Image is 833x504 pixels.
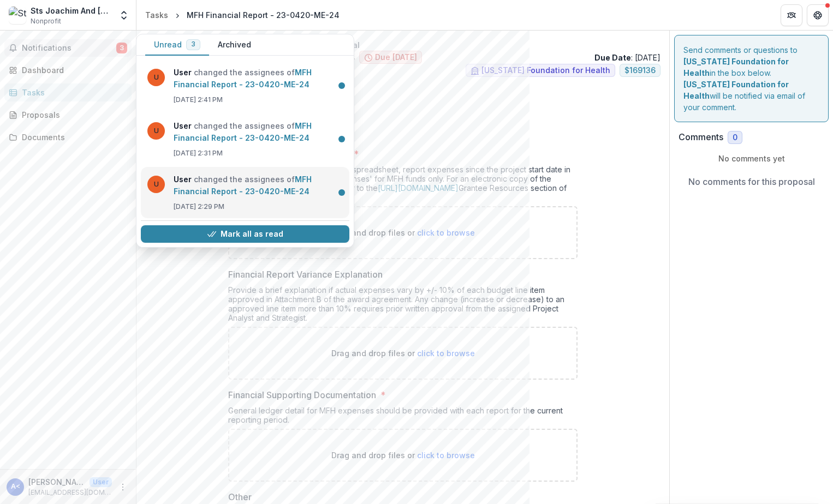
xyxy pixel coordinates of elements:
p: [PERSON_NAME] <[EMAIL_ADDRESS][DOMAIN_NAME]> [28,476,85,488]
span: Due [DATE] [375,53,417,62]
p: changed the assignees of [174,67,343,91]
div: General ledger detail for MFH expenses should be provided with each report for the current report... [228,406,578,429]
button: Notifications3 [4,39,132,57]
div: Tasks [22,87,123,98]
span: 3 [116,43,127,53]
a: MFH Financial Report - 23-0420-ME-24 [174,68,312,89]
div: Tasks [145,9,168,21]
p: : from [US_STATE] Foundation for Health [154,86,652,97]
p: Financial Report Variance Explanation [228,268,383,281]
p: Drag and drop files or [331,347,475,359]
p: Medicaid Expansion Outreach, Enrollment and Renewal [145,39,661,51]
div: Amy Armour <aarmour@jacares.org> [11,483,20,490]
button: Archived [209,34,260,56]
span: Nonprofit [31,16,61,26]
strong: [US_STATE] Foundation for Health [683,80,789,100]
a: [URL][DOMAIN_NAME] [378,183,459,193]
button: Open entity switcher [116,4,132,26]
img: Sts Joachim And Ann Care Service [9,7,26,24]
div: Send comments or questions to in the box below. will be notified via email of your comment. [674,35,829,122]
a: Tasks [4,83,132,101]
span: $ 169136 [624,66,656,75]
div: Provide a brief explanation if actual expenses vary by +/- 10% of each budget line item approved ... [228,285,578,327]
p: changed the assignees of [174,173,343,197]
span: Notifications [22,44,116,53]
div: Dashboard [22,64,123,76]
button: Mark all as read [141,225,349,243]
p: [EMAIL_ADDRESS][DOMAIN_NAME] [28,488,112,497]
p: Drag and drop files or [331,449,475,461]
p: Financial Supporting Documentation [228,388,376,401]
p: changed the assignees of [174,120,343,144]
p: Drag and drop files or [331,227,475,238]
button: Get Help [807,4,829,26]
span: click to browse [417,451,475,460]
button: More [116,481,129,494]
a: Dashboard [4,61,132,79]
a: Proposals [4,106,132,124]
a: MFH Financial Report - 23-0420-ME-24 [174,175,312,196]
p: Other [228,490,252,503]
a: Documents [4,128,132,146]
strong: Due Date [594,53,631,62]
p: User [90,477,112,487]
nav: breadcrumb [141,7,344,23]
strong: [US_STATE] Foundation for Health [683,57,789,77]
span: click to browse [417,228,475,237]
div: Sts Joachim And [PERSON_NAME] Care Service [31,5,112,16]
div: Using the MFH electronic financial spreadsheet, report expenses since the project start date in t... [228,165,578,206]
a: MFH Financial Report - 23-0420-ME-24 [174,121,312,142]
span: [US_STATE] Foundation for Health [481,66,610,75]
span: 3 [191,40,195,48]
a: Tasks [141,7,172,23]
button: Partners [781,4,802,26]
span: 0 [733,133,737,142]
p: No comments for this proposal [688,175,815,188]
button: Unread [145,34,209,56]
span: click to browse [417,349,475,358]
p: No comments yet [679,153,824,164]
div: MFH Financial Report - 23-0420-ME-24 [187,9,340,21]
div: Documents [22,131,123,143]
p: : [DATE] [594,52,661,63]
h2: Comments [679,132,723,142]
div: Proposals [22,109,123,121]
